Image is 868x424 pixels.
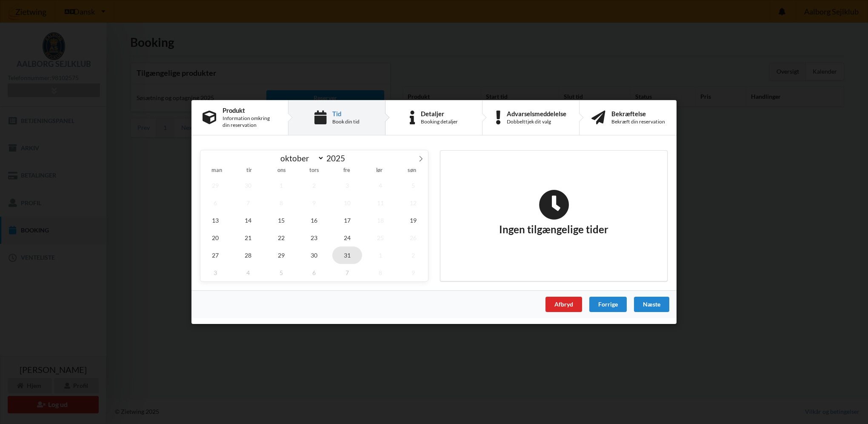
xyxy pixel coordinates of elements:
[365,212,395,229] span: oktober 18, 2025
[266,194,296,212] span: oktober 8, 2025
[398,229,428,246] span: oktober 26, 2025
[200,212,230,229] span: oktober 13, 2025
[332,194,362,212] span: oktober 10, 2025
[421,110,458,117] div: Detaljer
[396,168,428,174] span: søn
[611,118,665,125] div: Bekræft din reservation
[507,118,566,125] div: Dobbelttjek dit valg
[365,177,395,194] span: oktober 4, 2025
[300,246,329,264] span: oktober 30, 2025
[223,107,277,114] div: Produkt
[266,177,296,194] span: oktober 1, 2025
[545,297,582,312] div: Afbryd
[332,118,360,125] div: Book din tid
[398,264,428,281] span: november 9, 2025
[266,246,296,264] span: oktober 29, 2025
[234,246,263,264] span: oktober 28, 2025
[332,229,362,246] span: oktober 24, 2025
[589,297,627,312] div: Forrige
[363,168,395,174] span: lør
[300,229,329,246] span: oktober 23, 2025
[200,246,230,264] span: oktober 27, 2025
[634,297,669,312] div: Næste
[365,229,395,246] span: oktober 25, 2025
[223,115,277,129] div: Information omkring din reservation
[398,177,428,194] span: oktober 5, 2025
[398,246,428,264] span: november 2, 2025
[298,168,330,174] span: tors
[324,153,352,163] input: Year
[234,264,263,281] span: november 4, 2025
[365,194,395,212] span: oktober 11, 2025
[332,246,362,264] span: oktober 31, 2025
[332,110,360,117] div: Tid
[332,212,362,229] span: oktober 17, 2025
[234,229,263,246] span: oktober 21, 2025
[507,110,566,117] div: Advarselsmeddelelse
[266,229,296,246] span: oktober 22, 2025
[234,177,263,194] span: september 30, 2025
[365,264,395,281] span: november 8, 2025
[266,264,296,281] span: november 5, 2025
[200,264,230,281] span: november 3, 2025
[233,168,265,174] span: tir
[276,153,324,163] select: Month
[266,168,298,174] span: ons
[200,229,230,246] span: oktober 20, 2025
[234,194,263,212] span: oktober 7, 2025
[200,177,230,194] span: september 29, 2025
[300,177,329,194] span: oktober 2, 2025
[331,168,363,174] span: fre
[421,118,458,125] div: Booking detaljer
[332,264,362,281] span: november 7, 2025
[300,212,329,229] span: oktober 16, 2025
[234,212,263,229] span: oktober 14, 2025
[300,194,329,212] span: oktober 9, 2025
[499,189,608,236] h2: Ingen tilgængelige tider
[398,194,428,212] span: oktober 12, 2025
[365,246,395,264] span: november 1, 2025
[266,212,296,229] span: oktober 15, 2025
[200,194,230,212] span: oktober 6, 2025
[398,212,428,229] span: oktober 19, 2025
[332,177,362,194] span: oktober 3, 2025
[200,168,233,174] span: man
[611,110,665,117] div: Bekræftelse
[300,264,329,281] span: november 6, 2025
